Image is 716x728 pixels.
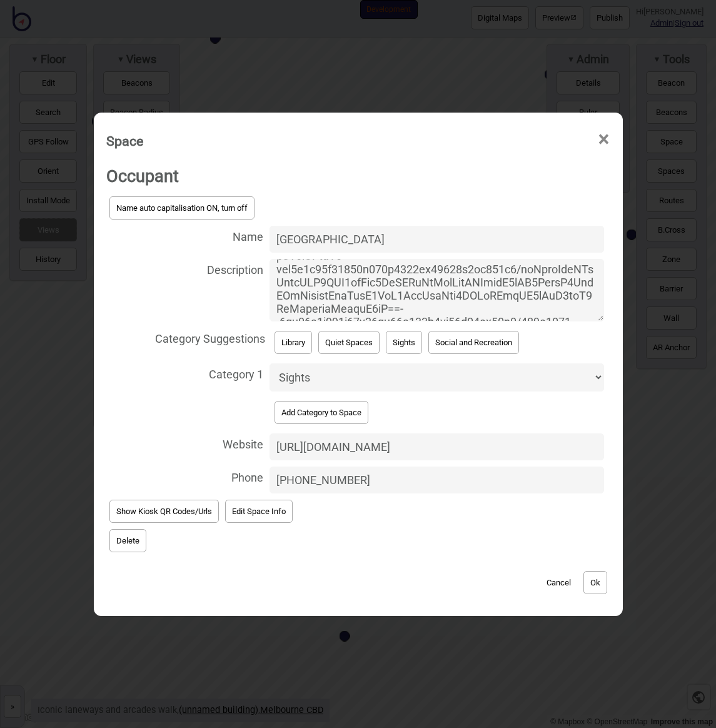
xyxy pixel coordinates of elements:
button: Delete [109,529,146,552]
span: Name [106,223,264,248]
button: Name auto capitalisation ON, turn off [109,196,255,220]
button: Sights [386,331,422,354]
span: Phone [106,463,264,489]
select: Category 1 [270,363,603,392]
div: Space [106,128,143,154]
button: Cancel [540,571,577,594]
span: Category 1 [106,360,264,386]
input: Phone [270,467,603,493]
input: Name [270,226,603,253]
span: Website [106,430,264,456]
button: Social and Recreation [428,331,519,354]
span: Category Suggestions [106,325,265,350]
input: Website [270,433,603,460]
button: Add Category to Space [275,401,368,424]
textarea: Description [270,259,603,321]
span: × [597,119,610,160]
button: Quiet Spaces [318,331,380,354]
h2: Occupant [106,159,610,193]
button: Library [275,331,312,354]
button: Show Kiosk QR Codes/Urls [109,500,219,523]
button: Ok [583,571,607,594]
span: Description [106,256,264,281]
button: Edit Space Info [225,500,293,523]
